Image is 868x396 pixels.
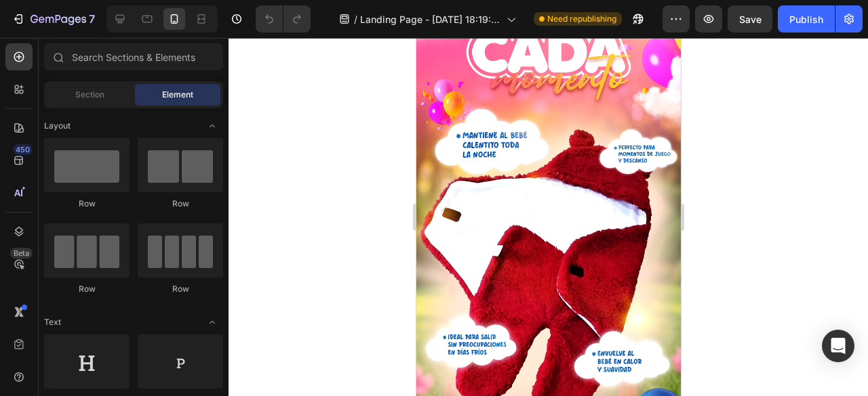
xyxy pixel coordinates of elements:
[138,198,223,210] div: Row
[728,5,772,32] button: Save
[360,12,501,26] span: Landing Page - [DATE] 18:19:44
[256,5,311,32] div: Undo/Redo
[354,12,357,26] span: /
[75,89,104,101] span: Section
[44,198,130,210] div: Row
[822,330,854,362] div: Open Intercom Messenger
[10,248,33,259] div: Beta
[416,38,681,396] iframe: Design area
[44,120,71,132] span: Layout
[89,11,95,27] p: 7
[739,14,762,25] span: Save
[201,311,223,333] span: Toggle open
[5,5,101,32] button: 7
[138,283,223,295] div: Row
[162,89,193,101] span: Element
[547,13,616,25] span: Need republishing
[44,316,61,328] span: Text
[789,12,823,26] div: Publish
[778,5,835,32] button: Publish
[201,115,223,137] span: Toggle open
[44,43,223,70] input: Search Sections & Elements
[13,144,33,155] div: 450
[44,283,130,295] div: Row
